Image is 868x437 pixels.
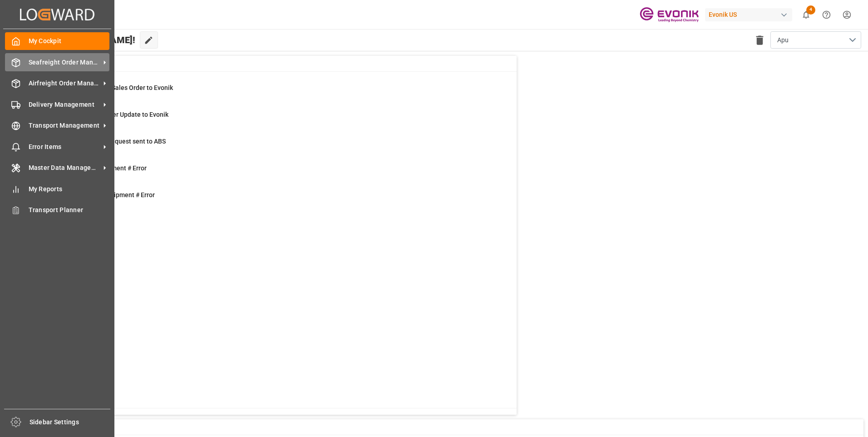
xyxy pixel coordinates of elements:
span: Master Data Management [29,163,100,173]
span: Pending Bkg Request sent to ABS [69,138,166,145]
a: 0Error Sales Order Update to EvonikShipment [47,110,505,129]
button: Help Center [816,5,837,25]
a: 2Pending Bkg Request sent to ABSShipment [47,137,505,156]
a: 0Main-Leg Shipment # ErrorShipment [47,164,505,183]
span: Error Sales Order Update to Evonik [69,111,168,118]
span: Sidebar Settings [30,417,111,427]
span: Error on Initial Sales Order to Evonik [69,84,173,91]
span: Transport Management [29,121,100,130]
span: Delivery Management [29,100,100,109]
a: My Reports [5,180,109,198]
button: show 4 new notifications [796,5,816,25]
span: My Cockpit [29,36,110,46]
span: Apu [777,35,789,45]
span: Error Items [29,142,100,152]
span: My Reports [29,184,110,194]
a: 0TU : Pre-Leg Shipment # ErrorTransport Unit [47,190,505,209]
a: Transport Planner [5,201,109,219]
a: 0Error on Initial Sales Order to EvonikShipment [47,83,505,102]
span: Transport Planner [29,205,110,215]
span: Seafreight Order Management [29,58,100,67]
img: Evonik-brand-mark-Deep-Purple-RGB.jpeg_1700498283.jpeg [640,7,699,23]
button: Evonik US [705,6,796,23]
button: open menu [770,31,861,49]
span: 4 [806,5,815,15]
a: My Cockpit [5,32,109,50]
div: Evonik US [705,8,792,21]
span: Airfreight Order Management [29,79,100,88]
span: Hello [PERSON_NAME]! [38,31,135,49]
